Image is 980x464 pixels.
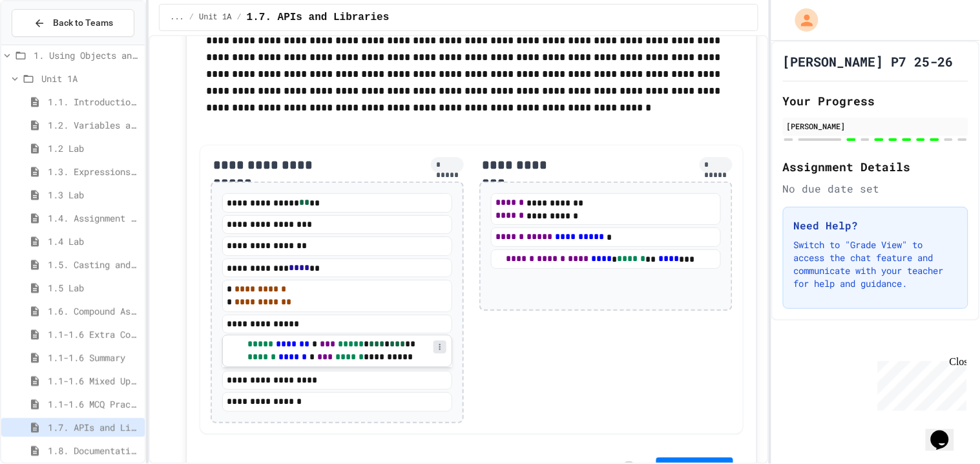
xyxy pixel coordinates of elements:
span: / [237,12,242,23]
div: [PERSON_NAME] [787,120,964,132]
span: 1.7. APIs and Libraries [247,10,390,25]
span: 1.1-1.6 Extra Coding Practice [48,328,140,341]
span: 1.3 Lab [48,188,140,202]
span: 1.4. Assignment and Input [48,211,140,225]
div: No due date set [783,181,968,196]
iframe: chat widget [873,356,967,411]
span: 1.5 Lab [48,281,140,295]
h2: Assignment Details [783,158,968,176]
span: 1.4 Lab [48,235,140,248]
span: / [189,12,194,23]
iframe: chat widget [926,412,967,451]
p: Switch to "Grade View" to access the chat feature and communicate with your teacher for help and ... [794,238,957,290]
span: 1.8. Documentation with Comments and Preconditions [48,444,140,458]
button: Back to Teams [12,9,134,37]
span: 1.1-1.6 Summary [48,351,140,364]
h3: Need Help? [794,218,957,233]
span: 1.1-1.6 Mixed Up Code Practice [48,374,140,388]
span: 1.6. Compound Assignment Operators [48,304,140,318]
span: 1. Using Objects and Methods [34,48,140,62]
span: 1.5. Casting and Ranges of Values [48,258,140,271]
span: 1.7. APIs and Libraries [48,421,140,434]
h1: [PERSON_NAME] P7 25-26 [783,52,954,70]
span: Back to Teams [53,16,113,30]
div: Chat with us now!Close [5,5,89,82]
span: 1.2 Lab [48,142,140,155]
span: 1.1. Introduction to Algorithms, Programming, and Compilers [48,95,140,109]
span: 1.1-1.6 MCQ Practice [48,397,140,411]
span: Unit 1A [199,12,231,23]
div: My Account [782,5,822,35]
span: 1.3. Expressions and Output [New] [48,165,140,178]
h2: Your Progress [783,92,968,110]
span: 1.2. Variables and Data Types [48,118,140,132]
span: ... [170,12,184,23]
span: Unit 1A [41,72,140,85]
